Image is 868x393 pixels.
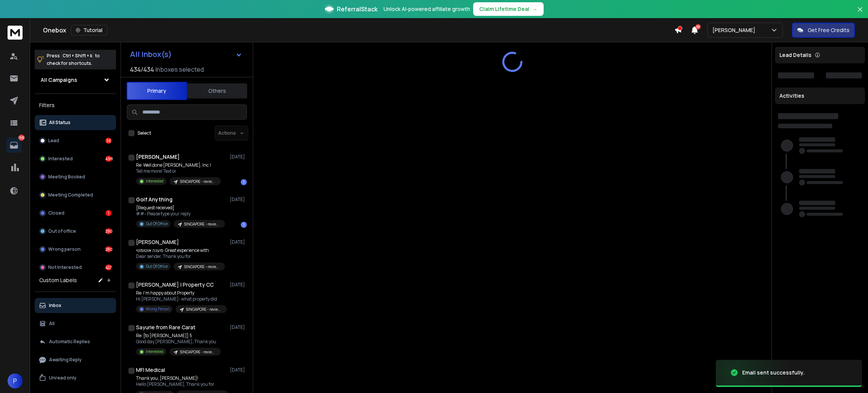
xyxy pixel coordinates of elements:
[35,298,116,313] button: Inbox
[136,196,173,203] h1: Golf Anything
[775,88,865,104] div: Activities
[35,352,116,367] button: Awaiting Reply
[695,24,701,29] span: 50
[146,349,164,355] p: Interested
[105,156,112,162] div: 498
[156,65,204,74] h3: Inboxes selected
[532,5,538,13] span: →
[18,135,24,141] p: 1532
[105,246,112,252] div: 280
[35,151,116,166] button: Interested498
[35,224,116,239] button: Out of office290
[35,206,116,221] button: Closed1
[136,153,180,161] h1: [PERSON_NAME]
[186,307,222,312] p: SINGAPORE - reviews
[49,339,90,345] p: Automatic Replies
[39,276,77,284] h3: Custom Labels
[6,138,21,153] a: 1532
[136,324,196,331] h1: Sayurie from Rare Carat
[48,138,59,144] p: Lead
[8,373,23,388] button: P
[184,264,220,270] p: SINGAPORE - reviews
[180,349,216,355] p: SINGAPORE - reviews
[136,211,225,217] p: ##- Please type your reply
[241,179,247,185] div: 1
[230,196,247,203] p: [DATE]
[35,370,116,385] button: Unread only
[241,222,247,228] div: 1
[136,290,226,296] p: Re: I'm happy about Property
[855,5,865,23] button: Close banner
[230,367,247,373] p: [DATE]
[35,72,116,88] button: All Campaigns
[136,238,179,246] h1: [PERSON_NAME]
[136,162,221,168] p: Re: Well done [PERSON_NAME], Inc.!
[808,26,850,34] p: Get Free Credits
[136,247,225,253] p: מענה אוטומטי: Great experience with
[136,339,221,345] p: Good day [PERSON_NAME], Thank you
[61,51,93,60] span: Ctrl + Shift + k
[184,221,220,227] p: SINGAPORE - reviews
[180,179,216,184] p: SINGAPORE - reviews
[230,282,247,288] p: [DATE]
[136,168,221,174] p: Tell me more! Text or
[48,246,81,252] p: Wrong person
[105,228,112,234] div: 290
[35,169,116,184] button: Meeting Booked
[47,52,100,67] p: Press to check for shortcuts.
[146,178,164,184] p: Interested
[136,381,226,387] p: Hello [PERSON_NAME], Thank you for
[136,296,226,302] p: Hi [PERSON_NAME]- what property did
[35,187,116,203] button: Meeting Completed
[49,375,76,381] p: Unread only
[35,133,116,148] button: Lead36
[230,239,247,245] p: [DATE]
[136,333,221,339] p: Re: [to [PERSON_NAME]] 5
[779,51,811,59] p: Lead Details
[49,302,61,309] p: Inbox
[105,210,112,216] div: 1
[105,138,112,144] div: 36
[712,26,758,34] p: [PERSON_NAME]
[35,260,116,275] button: Not Interested427
[35,316,116,331] button: All
[384,5,470,13] p: Unlock AI-powered affiliate growth
[35,115,116,130] button: All Status
[187,83,247,99] button: Others
[136,205,225,211] p: [Request received]
[230,324,247,330] p: [DATE]
[337,5,377,14] span: ReferralStack
[48,264,82,270] p: Not Interested
[130,51,172,58] h1: All Inbox(s)
[35,242,116,257] button: Wrong person280
[48,174,85,180] p: Meeting Booked
[136,375,226,381] p: Thank you, [PERSON_NAME]!
[48,192,93,198] p: Meeting Completed
[136,253,225,259] p: Dear sender, Thank you for
[43,25,674,35] div: Onebox
[48,210,64,216] p: Closed
[41,76,77,84] h1: All Campaigns
[230,154,247,160] p: [DATE]
[49,357,82,363] p: Awaiting Reply
[146,221,168,227] p: Out Of Office
[136,281,214,289] h1: [PERSON_NAME] | Property CC
[49,120,70,126] p: All Status
[136,366,165,374] h1: MFI Medical
[742,369,805,376] div: Email sent successfully.
[35,100,116,111] h3: Filters
[35,334,116,349] button: Automatic Replies
[146,306,170,312] p: Wrong Person
[49,321,55,327] p: All
[130,65,154,74] span: 434 / 434
[48,156,73,162] p: Interested
[124,47,248,62] button: All Inbox(s)
[473,2,544,16] button: Claim Lifetime Deal→
[138,130,151,136] label: Select
[792,23,855,38] button: Get Free Credits
[105,264,112,270] div: 427
[146,264,168,269] p: Out Of Office
[127,82,187,100] button: Primary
